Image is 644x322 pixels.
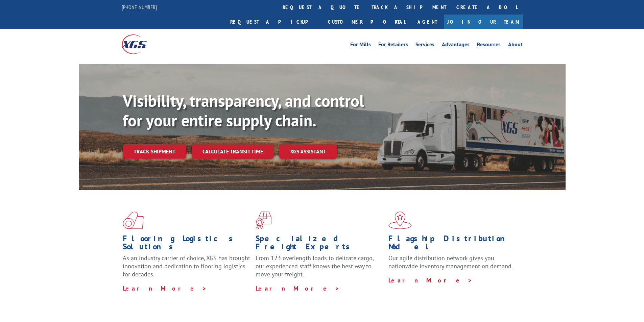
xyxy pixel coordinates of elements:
img: xgs-icon-focused-on-flooring-red [256,212,271,229]
a: Join Our Team [444,15,523,29]
a: Advantages [442,42,470,49]
a: Request a pickup [225,15,323,29]
a: [PHONE_NUMBER] [122,4,157,10]
a: Customer Portal [323,15,411,29]
span: Our agile distribution network gives you nationwide inventory management on demand. [388,254,513,270]
a: Services [415,42,434,49]
a: For Mills [350,42,371,49]
img: xgs-icon-total-supply-chain-intelligence-red [123,212,144,229]
a: Agent [411,15,444,29]
h1: Flagship Distribution Model [388,234,516,254]
p: From 123 overlength loads to delicate cargo, our experienced staff knows the best way to move you... [256,254,383,284]
a: Calculate transit time [192,144,274,159]
b: Visibility, transparency, and control for your entire supply chain. [123,90,364,131]
a: About [508,42,523,49]
img: xgs-icon-flagship-distribution-model-red [388,212,412,229]
a: Learn More > [256,284,340,292]
h1: Flooring Logistics Solutions [123,234,251,254]
a: For Retailers [378,42,408,49]
a: Learn More > [123,284,207,292]
span: As an industry carrier of choice, XGS has brought innovation and dedication to flooring logistics... [123,254,250,278]
a: Resources [477,42,501,49]
a: Learn More > [388,276,473,284]
a: Track shipment [123,144,186,158]
h1: Specialized Freight Experts [256,234,383,254]
a: XGS ASSISTANT [279,144,337,159]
